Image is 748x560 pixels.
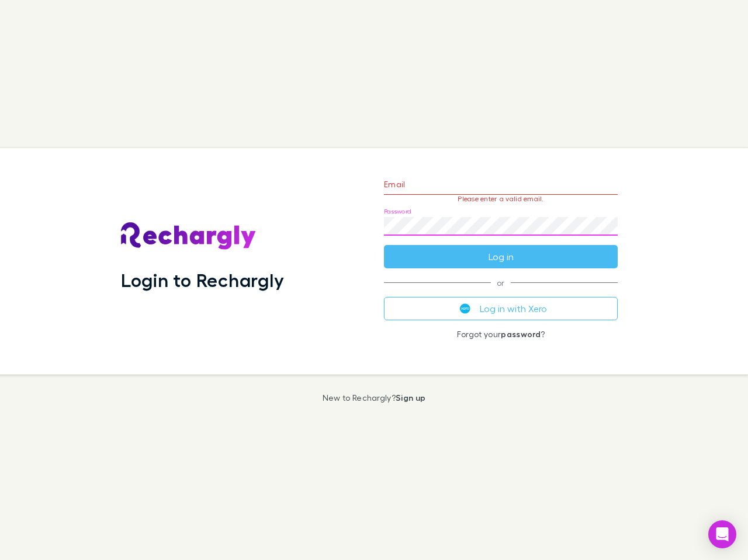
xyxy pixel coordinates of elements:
[501,329,541,339] a: password
[384,195,618,203] p: Please enter a valid email.
[384,245,618,268] button: Log in
[323,393,426,402] p: New to Rechargly?
[384,330,618,339] p: Forgot your ?
[396,393,425,402] a: Sign up
[384,297,618,320] button: Log in with Xero
[121,269,284,291] h1: Login to Rechargly
[708,520,736,548] div: Open Intercom Messenger
[121,222,257,250] img: Rechargly's Logo
[460,303,470,314] img: Xero's logo
[384,207,411,216] label: Password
